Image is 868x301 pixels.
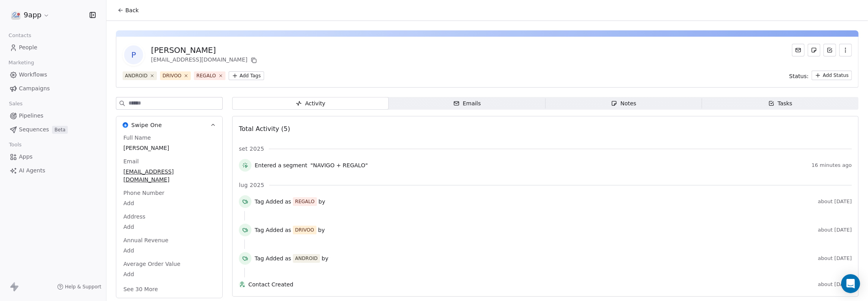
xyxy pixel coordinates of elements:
a: SequencesBeta [6,123,100,136]
span: 9app [24,10,41,20]
span: set 2025 [239,145,264,153]
img: Swipe One [123,122,128,128]
span: Tag Added [255,226,283,234]
a: AI Agents [6,164,100,177]
div: Swipe OneSwipe One [116,134,222,298]
span: Apps [19,153,33,161]
span: Total Activity (5) [239,125,290,133]
span: Phone Number [122,189,166,197]
button: Add Tags [229,71,264,80]
a: Workflows [6,68,100,81]
span: by [322,254,328,262]
span: "NAVIGO + REGALO" [311,161,368,169]
span: Help & Support [65,284,101,290]
span: 16 minutes ago [812,162,852,168]
span: Add [123,270,215,278]
div: Notes [611,99,636,108]
span: by [318,226,325,234]
button: 9app [9,8,51,22]
span: Tag Added [255,254,283,262]
a: Apps [6,150,100,163]
div: [PERSON_NAME] [151,45,259,56]
span: about [DATE] [818,255,852,262]
span: Full Name [122,134,153,142]
span: People [19,43,37,52]
span: [PERSON_NAME] [123,144,215,152]
span: about [DATE] [818,198,852,205]
button: Add Status [812,71,852,80]
img: logo_con%20trasparenza.png [11,10,20,20]
span: Add [123,247,215,254]
a: Pipelines [6,109,100,122]
div: DRIVOO [295,226,314,234]
div: Emails [453,99,481,108]
span: Beta [52,126,68,134]
div: ANDROID [295,255,318,262]
span: Address [122,213,147,221]
span: Annual Revenue [122,236,170,244]
span: P [124,45,143,64]
span: Add [123,199,215,207]
span: about [DATE] [818,281,852,288]
span: Sales [6,98,26,110]
span: Campaigns [19,84,50,93]
div: Tasks [768,99,793,108]
span: Status: [789,72,808,80]
div: Open Intercom Messenger [841,274,860,293]
a: Campaigns [6,82,100,95]
span: Average Order Value [122,260,182,268]
span: by [319,198,325,206]
span: Contacts [5,30,35,41]
div: REGALO [196,72,216,79]
span: Contact Created [248,280,815,288]
span: Email [122,157,140,165]
span: Add [123,223,215,231]
span: as [285,226,291,234]
div: REGALO [295,198,315,205]
button: Swipe OneSwipe One [116,116,222,134]
span: AI Agents [19,166,45,175]
span: [EMAIL_ADDRESS][DOMAIN_NAME] [123,168,215,183]
a: People [6,41,100,54]
span: lug 2025 [239,181,264,189]
span: about [DATE] [818,227,852,233]
span: Marketing [5,57,37,69]
button: See 30 More [119,282,163,296]
span: Swipe One [131,121,162,129]
span: Tools [6,139,25,151]
span: Back [125,6,139,14]
div: DRIVOO [162,72,181,79]
span: Tag Added [255,198,283,206]
span: Sequences [19,125,49,134]
div: [EMAIL_ADDRESS][DOMAIN_NAME] [151,56,259,65]
button: Back [113,3,143,17]
a: Help & Support [57,284,101,290]
div: ANDROID [125,72,147,79]
span: as [285,254,291,262]
span: as [285,198,291,206]
span: Entered a segment [255,161,307,169]
span: Workflows [19,71,47,79]
span: Pipelines [19,112,43,120]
